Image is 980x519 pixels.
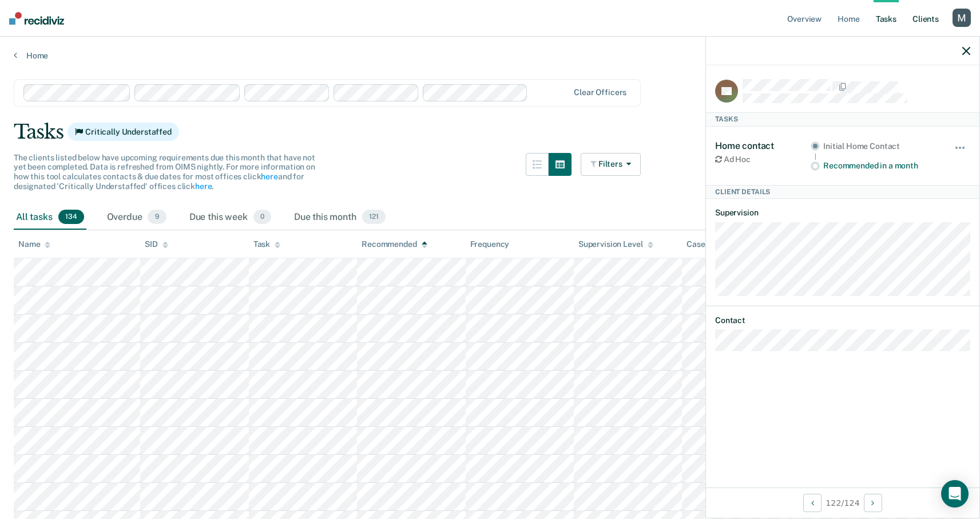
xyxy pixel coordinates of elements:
[253,210,271,225] span: 0
[706,487,979,518] div: 122 / 124
[148,210,166,225] span: 9
[195,182,212,191] a: here
[578,239,653,249] div: Supervision Level
[581,153,641,176] button: Filters
[58,210,84,225] span: 134
[574,88,626,97] div: Clear officers
[18,239,50,249] div: Name
[9,12,64,25] img: Recidiviz
[362,210,386,225] span: 121
[14,120,966,144] div: Tasks
[941,480,969,508] div: Open Intercom Messenger
[14,153,315,191] span: The clients listed below have upcoming requirements due this month that have not yet been complet...
[292,205,388,230] div: Due this month
[261,172,277,181] a: here
[187,205,273,230] div: Due this week
[145,239,168,249] div: SID
[803,494,822,512] button: Previous Client
[470,239,510,249] div: Frequency
[823,141,938,151] div: Initial Home Contact
[715,208,970,218] dt: Supervision
[715,155,811,164] div: Ad Hoc
[823,161,938,171] div: Recommended in a month
[14,205,86,230] div: All tasks
[687,239,735,249] div: Case Type
[68,123,179,141] span: Critically Understaffed
[706,185,979,199] div: Client Details
[253,239,280,249] div: Task
[105,205,169,230] div: Overdue
[715,140,811,151] div: Home contact
[864,494,882,512] button: Next Client
[715,316,970,325] dt: Contact
[362,239,427,249] div: Recommended
[14,50,966,61] a: Home
[706,112,979,126] div: Tasks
